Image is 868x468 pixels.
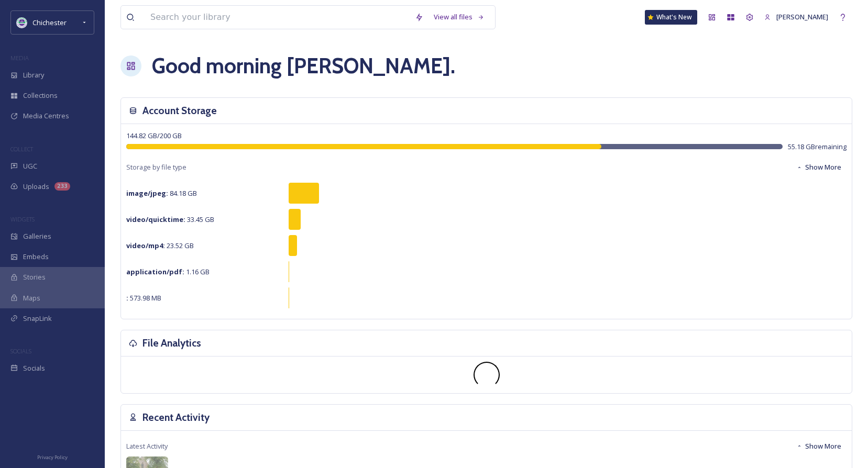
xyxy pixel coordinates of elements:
strong: video/quicktime : [126,215,185,224]
strong: image/jpeg : [126,188,168,198]
span: COLLECT [10,145,33,153]
button: Show More [791,157,847,177]
span: Collections [23,91,58,101]
strong: video/mp4 : [126,241,165,250]
span: 573.98 MB [126,293,161,303]
span: Chichester [32,18,67,27]
h1: Good morning [PERSON_NAME] . [152,50,455,82]
a: [PERSON_NAME] [759,7,833,27]
span: Library [23,70,44,80]
a: What's New [645,10,697,25]
span: MEDIA [10,54,29,62]
a: View all files [428,7,490,27]
h3: File Analytics [142,336,201,351]
button: Show More [791,436,847,456]
span: 33.45 GB [126,215,214,224]
strong: : [126,293,128,303]
h3: Account Storage [142,103,217,118]
span: Privacy Policy [37,454,68,461]
img: Logo_of_Chichester_District_Council.png [17,17,27,28]
div: 233 [54,182,70,191]
h3: Recent Activity [142,410,210,425]
span: Socials [23,363,45,373]
span: WIDGETS [10,215,35,223]
span: Storage by file type [126,162,186,172]
strong: application/pdf : [126,267,184,276]
span: 23.52 GB [126,241,194,250]
span: [PERSON_NAME] [776,12,828,21]
span: SOCIALS [10,347,31,355]
span: Latest Activity [126,441,168,451]
span: SnapLink [23,314,52,324]
span: 55.18 GB remaining [788,142,847,152]
span: Embeds [23,252,49,262]
span: Uploads [23,182,49,192]
span: UGC [23,161,37,171]
input: Search your library [145,6,410,29]
span: Galleries [23,231,51,241]
span: 1.16 GB [126,267,210,276]
span: Media Centres [23,111,69,121]
span: 84.18 GB [126,188,197,198]
span: Maps [23,293,40,303]
span: 144.82 GB / 200 GB [126,131,182,140]
span: Stories [23,272,46,282]
a: Privacy Policy [37,450,68,463]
